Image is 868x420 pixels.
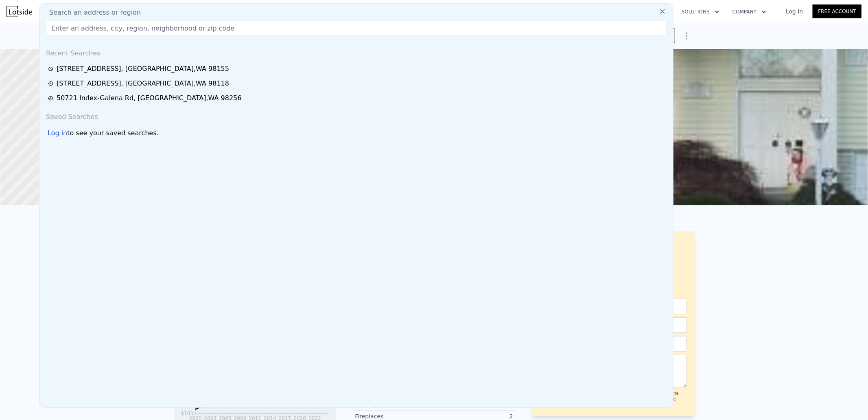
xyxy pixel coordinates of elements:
[67,128,158,138] span: to see your saved searches.
[813,4,861,18] a: Free Account
[181,411,193,416] tspan: $103
[678,28,695,44] button: Show Options
[48,93,667,103] a: 50721 Index-Galena Rd, [GEOGRAPHIC_DATA],WA 98256
[43,8,141,18] span: Search an address or region
[726,4,773,19] button: Company
[48,79,667,88] a: [STREET_ADDRESS], [GEOGRAPHIC_DATA],WA 98118
[644,397,676,401] a: Terms of Service
[57,64,229,74] div: [STREET_ADDRESS] , [GEOGRAPHIC_DATA] , WA 98155
[48,64,667,74] a: [STREET_ADDRESS], [GEOGRAPHIC_DATA],WA 98155
[7,6,32,17] img: Lotside
[46,21,667,35] input: Enter an address, city, region, neighborhood or zip code
[776,7,813,15] a: Log In
[675,4,726,19] button: Solutions
[57,93,242,103] div: 50721 Index-Galena Rd , [GEOGRAPHIC_DATA] , WA 98256
[43,106,670,125] div: Saved Searches
[43,42,670,62] div: Recent Searches
[48,128,67,138] div: Log in
[57,79,229,88] div: [STREET_ADDRESS] , [GEOGRAPHIC_DATA] , WA 98118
